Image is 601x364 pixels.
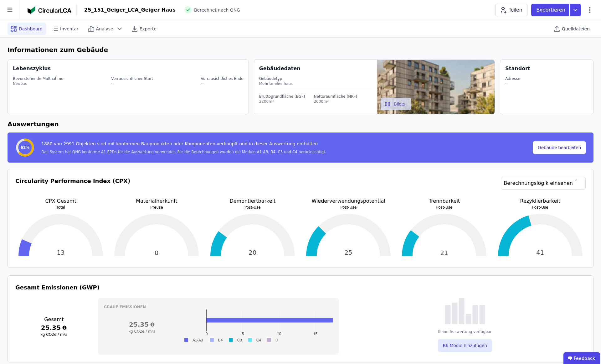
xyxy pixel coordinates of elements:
h3: 25.35 [15,323,93,332]
div: Keine Auswertung verfügbar [438,329,492,334]
div: -- [201,81,243,86]
div: Vorrausichtlicher Start [111,76,153,81]
div: -- [505,81,520,86]
button: Gebäude bearbeiten [533,141,586,154]
h3: 25.35 [104,320,180,329]
h3: kg CO2e / m²a [15,332,93,337]
h3: kg CO2e / m²a [104,329,180,334]
img: empty-state [445,298,485,324]
div: Das System hat QNG konforme A1 EPDs für die Auswertung verwendet. Für die Berechnungen wurden die... [41,149,326,154]
p: Wiederverwendungspotential [303,197,394,205]
button: Teilen [495,4,527,16]
h3: Circularity Performance Index (CPX) [15,177,130,197]
span: Analyse [96,26,113,32]
p: Rezyklierbarkeit [495,197,586,205]
div: 25_151_Geiger_LCA_Geiger Haus [84,6,176,14]
h3: Gesamt Emissionen (GWP) [15,283,586,292]
div: -- [111,81,153,86]
span: Inventar [60,26,79,32]
p: Post-Use [399,205,490,210]
p: Post-Use [495,205,586,210]
p: Trennbarkeit [399,197,490,205]
p: Post-Use [303,205,394,210]
span: Exporte [140,26,157,32]
div: 1880 von 2991 Objekten sind mit konformen Bauprodukten oder Komponenten verknüpft und in dieser A... [41,141,326,149]
p: Total [15,205,106,210]
span: Dashboard [19,26,43,32]
span: Quelldateien [562,26,590,32]
div: Nettoraumfläche (NRF) [314,94,357,99]
p: Preuse [111,205,202,210]
div: Lebenszyklus [13,65,51,72]
a: Berechnungslogik einsehen [501,177,586,190]
img: Concular [28,6,71,14]
button: B6 Modul hinzufügen [438,339,492,352]
div: Bevorstehende Maßnahme [13,76,64,81]
div: Vorrausichtliches Ende [201,76,243,81]
p: CPX Gesamt [15,197,106,205]
div: Mehrfamilienhaus [259,81,372,86]
div: Bruttogrundfläche (BGF) [259,94,305,99]
div: Standort [505,65,530,72]
p: Materialherkunft [111,197,202,205]
h3: Gesamt [15,316,93,323]
button: Bilder [381,98,411,110]
p: Demontiertbarkeit [207,197,298,205]
h6: Auswertungen [8,119,593,129]
p: Exportieren [536,6,567,14]
h6: Informationen zum Gebäude [8,45,593,55]
span: Berechnet nach QNG [194,7,240,13]
div: Adresse [505,76,520,81]
div: Neubau [13,81,64,86]
div: 2200m² [259,99,305,104]
h3: Graue Emissionen [104,304,333,309]
span: 62% [21,145,30,150]
div: Gebäudetyp [259,76,372,81]
div: 2000m² [314,99,357,104]
div: Gebäudedaten [259,65,377,72]
p: Post-Use [207,205,298,210]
